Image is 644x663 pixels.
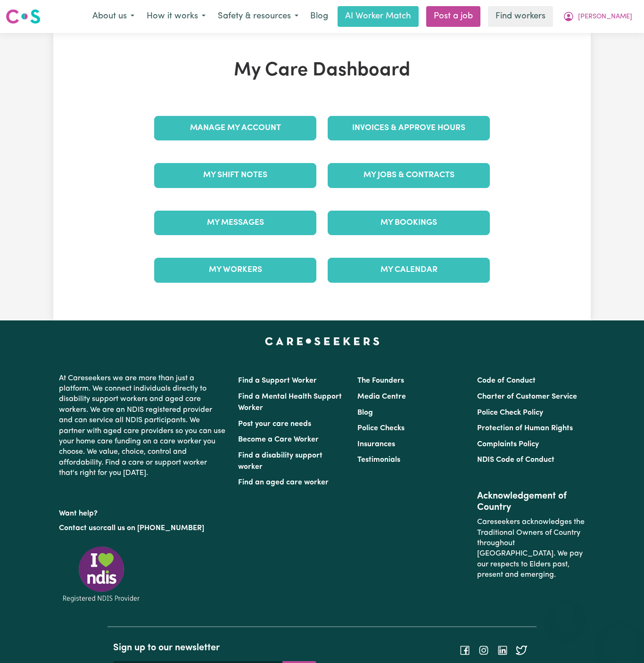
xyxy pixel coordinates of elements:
a: Follow Careseekers on LinkedIn [497,647,508,654]
a: My Calendar [328,258,490,282]
p: Want help? [59,505,227,519]
a: Testimonials [357,456,400,464]
a: Find a disability support worker [238,452,322,471]
button: My Account [557,7,638,26]
a: Careseekers home page [265,337,380,345]
a: Code of Conduct [477,377,536,385]
a: Follow Careseekers on Facebook [459,647,471,654]
h1: My Care Dashboard [149,59,495,82]
a: AI Worker Match [338,6,419,27]
a: Police Checks [357,425,405,432]
img: Careseekers logo [6,8,41,25]
a: Find a Mental Health Support Worker [238,393,342,412]
a: My Shift Notes [154,163,316,188]
img: Registered NDIS provider [59,545,144,604]
a: Complaints Policy [477,441,539,448]
a: Insurances [357,441,395,448]
a: Post your care needs [238,420,311,428]
a: Find workers [488,6,553,27]
a: Blog [305,6,334,27]
h2: Sign up to our newsletter [113,642,316,654]
button: Safety & resources [212,7,305,26]
a: My Jobs & Contracts [328,163,490,188]
p: Careseekers acknowledges the Traditional Owners of Country throughout [GEOGRAPHIC_DATA]. We pay o... [477,513,585,584]
a: Blog [357,409,373,417]
iframe: Close message [556,603,575,622]
a: call us on [PHONE_NUMBER] [103,524,204,532]
a: Follow Careseekers on Instagram [478,647,489,654]
a: Manage My Account [154,116,316,140]
a: My Workers [154,258,316,282]
span: [PERSON_NAME] [578,12,632,22]
a: Careseekers logo [6,6,41,27]
a: Find an aged care worker [238,479,329,486]
p: or [59,519,227,537]
p: At Careseekers we are more than just a platform. We connect individuals directly to disability su... [59,369,227,483]
a: Post a job [426,6,480,27]
iframe: Button to launch messaging window [606,625,636,655]
button: How it works [140,7,212,26]
a: Invoices & Approve Hours [328,116,490,140]
a: Charter of Customer Service [477,393,577,401]
a: Police Check Policy [477,409,543,417]
h2: Acknowledgement of Country [477,491,585,513]
a: Find a Support Worker [238,377,317,385]
button: About us [86,7,140,26]
a: My Bookings [328,211,490,235]
a: My Messages [154,211,316,235]
a: NDIS Code of Conduct [477,456,554,464]
a: Become a Care Worker [238,436,319,443]
a: Media Centre [357,393,406,401]
a: Follow Careseekers on Twitter [516,647,527,654]
a: The Founders [357,377,404,385]
a: Protection of Human Rights [477,425,573,432]
a: Contact us [59,524,96,532]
